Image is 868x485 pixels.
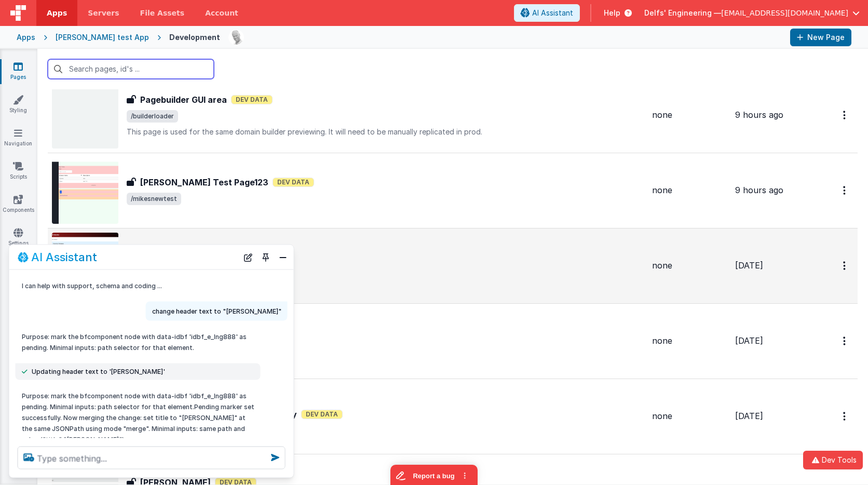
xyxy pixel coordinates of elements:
span: [DATE] [735,411,763,421]
button: Options [837,406,853,427]
button: Options [837,330,853,352]
div: none [652,260,727,272]
span: Dev Data [301,410,343,419]
button: Toggle Pin [259,250,273,264]
p: This page is used for the same domain builder previewing. It will need to be manually replicated ... [127,127,644,137]
span: Dev Data [273,178,314,187]
h2: AI Assistant [31,251,97,263]
span: 9 hours ago [735,185,783,195]
span: [EMAIL_ADDRESS][DOMAIN_NAME] [721,8,848,18]
p: change header text to "[PERSON_NAME]" [152,306,281,317]
div: [PERSON_NAME] test App [56,32,149,43]
span: /builderloader [127,110,178,123]
span: Help [604,8,620,18]
span: /mikesnewtest [127,193,181,205]
div: none [652,335,727,347]
div: none [652,184,727,196]
span: [DATE] [735,260,763,271]
button: Options [837,180,853,201]
p: Purpose: mark the bfcomponent node with data-idbf 'idbf_e_lng888' as pending. Minimal inputs: pat... [22,390,254,445]
p: Purpose: mark the bfcomponent node with data-idbf 'idbf_e_lng888' as pending. Minimal inputs: pat... [22,331,254,353]
img: 11ac31fe5dc3d0eff3fbbbf7b26fa6e1 [229,30,243,45]
input: Search pages, id's ... [48,59,214,79]
div: Apps [17,32,35,43]
h3: Pagebuilder GUI area [140,93,227,106]
button: Options [837,104,853,126]
button: Delfs' Engineering — [EMAIL_ADDRESS][DOMAIN_NAME] [644,8,860,18]
button: Dev Tools [803,451,863,469]
span: 9 hours ago [735,110,783,120]
button: Options [837,255,853,276]
div: none [652,109,727,121]
span: Delfs' Engineering — [644,8,721,18]
button: New Chat [241,250,255,264]
button: Close [276,250,290,264]
span: Dev Data [231,95,273,104]
span: AI Assistant [532,8,573,18]
p: I can help with support, schema and coding ... [22,280,254,291]
button: New Page [790,29,851,46]
span: [DATE] [735,335,763,346]
div: Development [169,32,220,43]
button: AI Assistant [514,4,580,22]
span: File Assets [140,8,185,18]
span: Apps [47,8,67,18]
h3: [PERSON_NAME] Test Page123 [140,176,268,188]
span: Servers [88,8,119,18]
div: none [652,410,727,422]
span: Updating header text to '[PERSON_NAME]' [32,368,165,376]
